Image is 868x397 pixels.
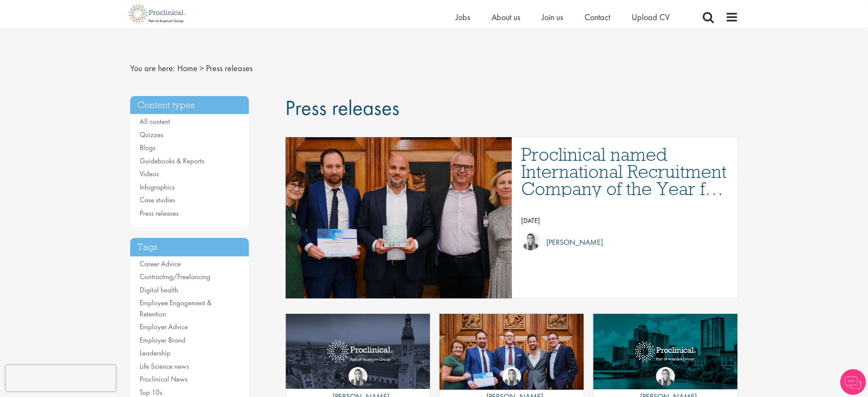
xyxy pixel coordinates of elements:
[6,365,116,391] iframe: reCAPTCHA
[542,12,563,23] a: Join us
[349,367,367,386] img: Hannah Burke
[540,236,603,249] p: [PERSON_NAME]
[140,361,189,371] a: Life Science news
[140,143,155,152] a: Blogs
[502,367,521,386] img: Hannah Burke
[439,314,584,390] a: Link to a post
[200,63,204,74] span: >
[656,367,675,386] img: Hannah Burke
[632,12,670,23] a: Upload CV
[140,208,179,218] a: Press releases
[456,12,470,23] a: Jobs
[521,214,729,227] p: [DATE]
[140,298,212,319] a: Employee Engagement & Retention
[285,94,400,121] span: Press releases
[177,63,197,74] a: breadcrumb link
[140,388,162,397] a: Top 10s
[140,259,181,268] a: Career Advice
[140,195,175,205] a: Case studies
[593,314,737,390] a: Link to a post
[140,117,170,126] a: All content
[521,146,729,197] h3: Proclinical named International Recruitment Company of the Year for the second year running
[521,232,729,253] a: Hannah Burke [PERSON_NAME]
[521,232,540,250] img: Hannah Burke
[140,272,210,281] a: Contracting/Freelancing
[140,322,188,331] a: Employer Advice
[286,314,430,389] img: Proclinical launches in Munich
[492,12,520,23] a: About us
[245,137,553,298] img: Proclinical receives APSCo International Recruitment Company of the Year award
[140,374,188,384] a: Proclinical News
[140,182,175,192] a: Infographics
[130,96,249,114] h3: Content types
[593,314,737,389] img: Proclinical launches new office in Austin, TX
[130,238,249,256] h3: Tags
[585,12,610,23] a: Contact
[140,335,185,345] a: Employer Brand
[130,63,175,74] span: You are here:
[140,285,178,295] a: Digital health
[206,63,253,74] span: Press releases
[521,146,729,197] a: Proclinical named International Recruitment Company of the Year for the second year runnin …
[140,169,159,178] a: Videos
[840,369,866,395] img: Chatbot
[140,156,204,165] a: Guidebooks & Reports
[140,130,163,139] a: Quizzes
[286,137,512,298] a: Link to a post
[286,314,430,390] a: Link to a post
[140,348,170,358] a: Leadership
